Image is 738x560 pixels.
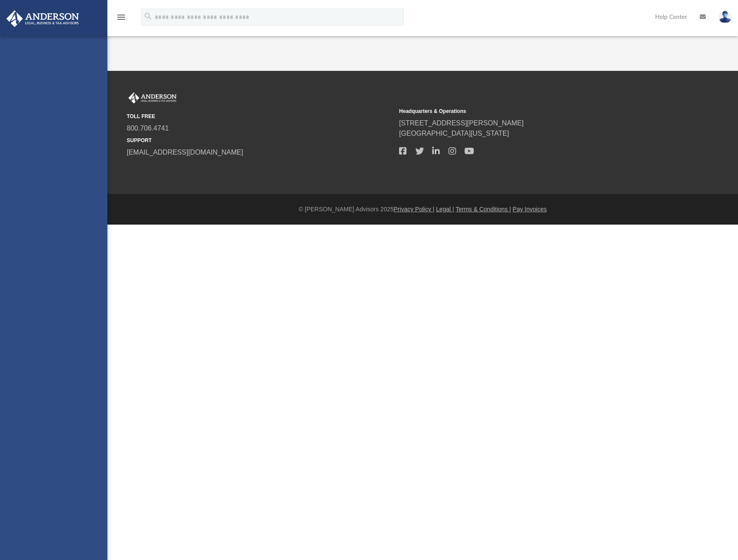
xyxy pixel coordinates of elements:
a: 800.706.4741 [127,125,169,132]
a: menu [116,16,126,22]
div: © [PERSON_NAME] Advisors 2025 [107,205,738,214]
i: search [143,12,153,21]
a: [STREET_ADDRESS][PERSON_NAME] [399,119,524,127]
a: Pay Invoices [512,206,546,213]
small: TOLL FREE [127,113,393,120]
small: SUPPORT [127,137,393,144]
a: [GEOGRAPHIC_DATA][US_STATE] [399,130,509,137]
small: Headquarters & Operations [399,107,665,115]
img: Anderson Advisors Platinum Portal [4,10,82,27]
img: User Pic [719,11,732,23]
a: Privacy Policy | [394,206,435,213]
a: [EMAIL_ADDRESS][DOMAIN_NAME] [127,149,243,156]
a: Legal | [436,206,454,213]
i: menu [116,12,126,22]
img: Anderson Advisors Platinum Portal [127,92,178,103]
a: Terms & Conditions | [456,206,511,213]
